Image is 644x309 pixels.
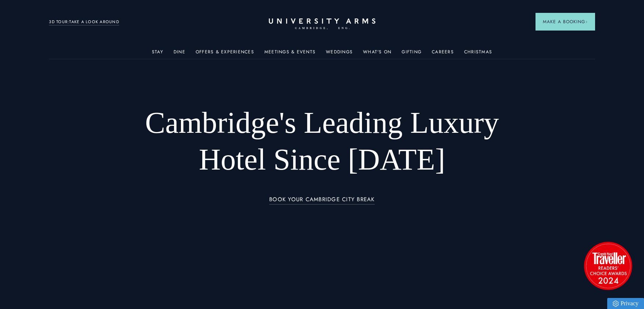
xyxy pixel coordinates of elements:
[174,49,185,59] a: Dine
[269,196,375,205] a: BOOK YOUR CAMBRIDGE CITY BREAK
[363,49,391,59] a: What's On
[326,49,353,59] a: Weddings
[152,49,163,59] a: Stay
[196,49,254,59] a: Offers & Experiences
[269,18,376,30] a: Home
[613,301,619,307] img: Privacy
[402,49,421,59] a: Gifting
[126,104,518,178] h1: Cambridge's Leading Luxury Hotel Since [DATE]
[264,49,316,59] a: Meetings & Events
[607,298,644,309] a: Privacy
[585,21,588,23] img: Arrow icon
[464,49,492,59] a: Christmas
[543,18,588,25] span: Make a Booking
[432,49,454,59] a: Careers
[536,13,595,31] button: Make a BookingArrow icon
[580,238,636,293] img: image-2524eff8f0c5d55edbf694693304c4387916dea5-1501x1501-png
[49,19,119,25] a: 3D TOUR:TAKE A LOOK AROUND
